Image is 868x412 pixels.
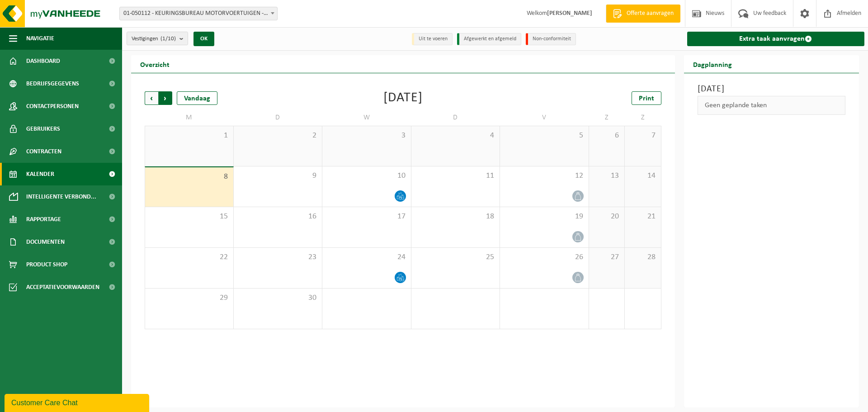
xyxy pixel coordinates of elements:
span: 01-050112 - KEURINGSBUREAU MOTORVOERTUIGEN - OOSTENDE [119,7,278,20]
li: Afgewerkt en afgemeld [457,33,521,45]
span: 27 [594,252,620,262]
span: 30 [238,293,318,303]
span: Contactpersonen [26,95,79,118]
span: 24 [327,252,406,262]
span: 28 [629,252,656,262]
span: Intelligente verbond... [26,185,96,208]
span: 01-050112 - KEURINGSBUREAU MOTORVOERTUIGEN - OOSTENDE [120,7,277,20]
span: 10 [327,171,406,181]
h2: Dagplanning [684,55,741,73]
span: 12 [505,171,584,181]
span: 4 [416,131,495,141]
td: M [145,109,234,126]
iframe: chat widget [5,392,151,412]
span: 13 [594,171,620,181]
span: 8 [150,172,229,182]
span: 7 [629,131,656,141]
td: Z [589,109,625,126]
span: Product Shop [26,253,67,276]
span: Navigatie [26,27,54,50]
span: Dashboard [26,50,60,72]
span: 15 [150,212,229,222]
span: 3 [327,131,406,141]
span: 19 [505,212,584,222]
span: 22 [150,252,229,262]
div: Geen geplande taken [698,96,846,115]
span: 21 [629,212,656,222]
span: 26 [505,252,584,262]
span: Offerte aanvragen [624,9,676,18]
td: W [322,109,411,126]
button: OK [193,32,214,46]
span: 2 [238,131,318,141]
h2: Overzicht [131,55,179,73]
td: Z [625,109,661,126]
a: Extra taak aanvragen [687,32,865,46]
span: Rapportage [26,208,61,231]
span: 25 [416,252,495,262]
span: 17 [327,212,406,222]
div: Vandaag [177,91,217,105]
h3: [DATE] [698,82,846,96]
a: Offerte aanvragen [606,5,680,23]
span: Vorige [145,91,158,105]
span: 6 [594,131,620,141]
span: 23 [238,252,318,262]
td: D [411,109,500,126]
span: Vestigingen [132,32,176,46]
span: Kalender [26,163,54,185]
span: 20 [594,212,620,222]
span: Acceptatievoorwaarden [26,276,99,298]
span: 14 [629,171,656,181]
span: Volgende [159,91,172,105]
li: Non-conformiteit [526,33,576,45]
span: Contracten [26,140,61,163]
span: 9 [238,171,318,181]
span: 29 [150,293,229,303]
li: Uit te voeren [412,33,453,45]
count: (1/10) [160,36,176,42]
div: [DATE] [383,91,423,105]
span: 1 [150,131,229,141]
strong: [PERSON_NAME] [547,10,592,17]
td: D [234,109,323,126]
span: 16 [238,212,318,222]
a: Print [632,91,661,105]
td: V [500,109,589,126]
span: 11 [416,171,495,181]
span: 18 [416,212,495,222]
span: Print [639,95,654,102]
span: Gebruikers [26,118,60,140]
button: Vestigingen(1/10) [127,32,188,45]
span: Documenten [26,231,65,253]
span: 5 [505,131,584,141]
span: Bedrijfsgegevens [26,72,79,95]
